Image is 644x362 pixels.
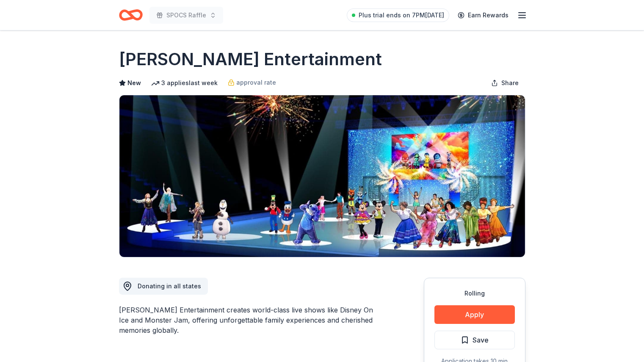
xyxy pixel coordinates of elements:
a: Plus trial ends on 7PM[DATE] [347,8,449,22]
button: Apply [434,305,515,324]
span: Donating in all states [138,282,201,290]
span: New [127,78,141,88]
button: Share [484,75,525,91]
div: [PERSON_NAME] Entertainment creates world-class live shows like Disney On Ice and Monster Jam, of... [119,305,383,335]
button: SPOCS Raffle [149,7,223,24]
a: approval rate [228,77,276,88]
div: Rolling [434,288,515,298]
button: Save [434,331,515,349]
a: Home [119,5,143,25]
div: 3 applies last week [151,78,218,88]
a: Earn Rewards [453,8,514,23]
h1: [PERSON_NAME] Entertainment [119,47,382,71]
img: Image for Feld Entertainment [119,95,525,257]
span: Plus trial ends on 7PM[DATE] [359,10,444,20]
span: approval rate [236,77,276,88]
span: Share [501,78,519,88]
span: SPOCS Raffle [166,10,206,20]
span: Save [473,334,489,345]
